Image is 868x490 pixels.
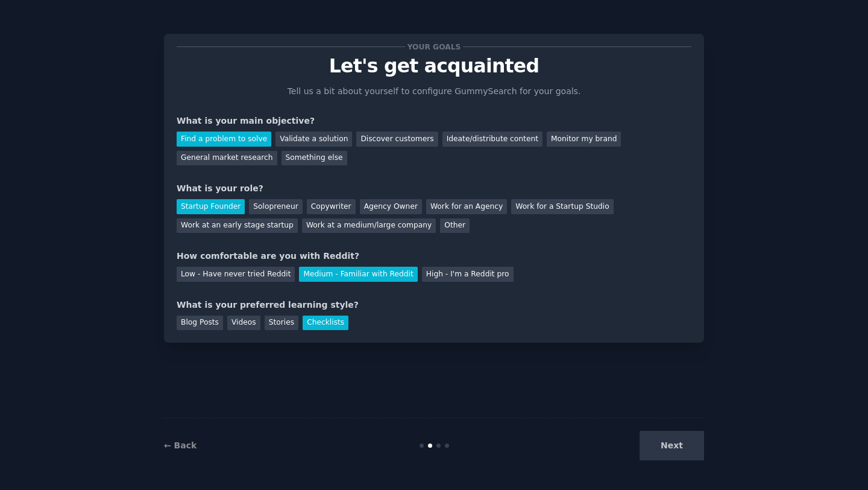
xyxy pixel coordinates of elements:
[177,56,691,77] p: Let's get acquainted
[177,218,298,234] div: Work at an early stage startup
[177,199,245,214] div: Startup Founder
[299,267,417,282] div: Medium - Familiar with Reddit
[177,267,295,282] div: Low - Have never tried Reddit
[177,182,691,195] div: What is your role?
[440,218,470,234] div: Other
[442,132,542,147] div: Ideate/distribute content
[307,199,356,214] div: Copywriter
[303,316,348,331] div: Checklists
[302,218,436,234] div: Work at a medium/large company
[249,199,302,214] div: Solopreneur
[177,316,223,331] div: Blog Posts
[177,115,691,127] div: What is your main objective?
[281,151,347,166] div: Something else
[282,85,586,98] p: Tell us a bit about yourself to configure GummySearch for your goals.
[360,199,422,214] div: Agency Owner
[227,316,260,331] div: Videos
[177,151,277,166] div: General market research
[405,40,463,53] span: Your goals
[511,199,613,214] div: Work for a Startup Studio
[164,441,197,450] a: ← Back
[177,132,271,147] div: Find a problem to solve
[177,299,691,311] div: What is your preferred learning style?
[265,316,298,331] div: Stories
[275,132,352,147] div: Validate a solution
[177,250,691,262] div: How comfortable are you with Reddit?
[426,199,507,214] div: Work for an Agency
[356,132,438,147] div: Discover customers
[547,132,621,147] div: Monitor my brand
[422,267,514,282] div: High - I'm a Reddit pro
